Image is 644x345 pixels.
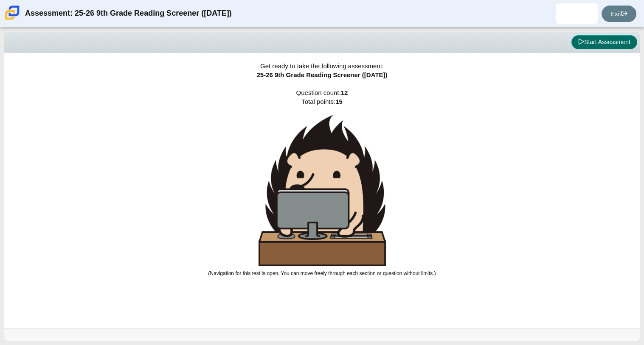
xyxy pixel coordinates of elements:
div: Assessment: 25-26 9th Grade Reading Screener ([DATE]) [25,3,232,24]
img: Carmen School of Science & Technology [3,4,21,22]
b: 12 [341,89,348,96]
a: Carmen School of Science & Technology [3,16,21,23]
b: 15 [335,98,343,105]
span: Get ready to take the following assessment: [260,62,384,70]
span: 25-26 9th Grade Reading Screener ([DATE]) [256,71,387,78]
img: osvaldo.barojassaa.E7oXeJ [570,7,584,20]
a: Exit [602,6,636,22]
small: (Navigation for this test is open. You can move freely through each section or question without l... [208,270,436,276]
button: Start Assessment [571,35,637,50]
img: hedgehog-behind-computer-large.png [259,115,386,266]
span: Question count: Total points: [208,89,436,276]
